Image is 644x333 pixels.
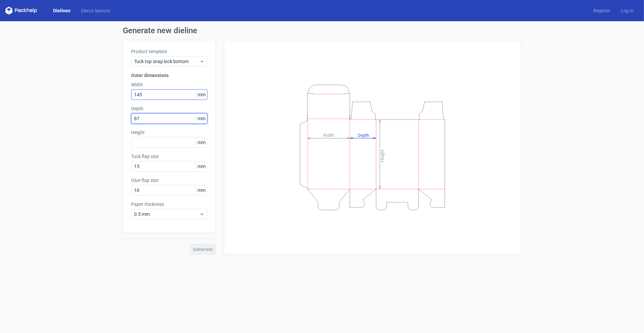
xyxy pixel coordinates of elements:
[196,114,207,124] span: mm
[131,81,207,88] label: Width
[196,161,207,171] span: mm
[380,149,385,162] tspan: Height
[48,7,76,14] a: Dielines
[323,132,334,137] tspan: Width
[131,177,207,184] label: Glue flap size
[588,7,615,14] a: Register
[123,27,521,35] h1: Generate new dieline
[134,58,200,65] span: Tuck top snap lock bottom
[131,105,207,112] label: Depth
[131,153,207,160] label: Tuck flap size
[358,132,369,137] tspan: Depth
[131,72,207,79] h3: Outer dimensions
[196,90,207,100] span: mm
[196,185,207,195] span: mm
[134,211,200,217] span: 0.5 mm
[131,48,207,55] label: Product template
[131,129,207,136] label: Height
[131,201,207,208] label: Paper thickness
[615,7,639,14] a: Log in
[196,137,207,147] span: mm
[76,7,116,14] a: Diecut layouts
